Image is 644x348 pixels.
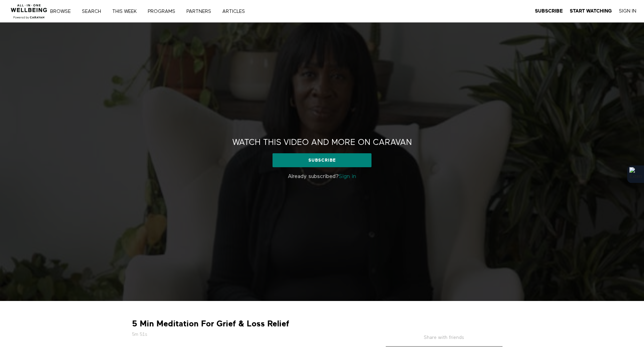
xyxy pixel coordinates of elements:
[145,9,183,14] a: PROGRAMS
[110,9,144,14] a: THIS WEEK
[55,8,259,15] nav: Primary
[535,8,563,14] a: Subscribe
[219,172,425,181] p: Already subscribed?
[273,153,371,167] a: Subscribe
[132,331,366,338] h5: 5m 51s
[220,9,252,14] a: ARTICLES
[79,9,108,14] a: Search
[132,318,289,329] strong: 5 Min Meditation For Grief & Loss Relief
[339,174,356,179] a: Sign in
[570,8,612,14] strong: Start Watching
[629,167,642,181] img: Extension Icon
[570,8,612,14] a: Start Watching
[619,8,636,14] a: Sign In
[48,9,78,14] a: Browse
[535,8,563,14] strong: Subscribe
[232,137,412,148] h2: Watch this video and more on CARAVAN
[184,9,219,14] a: PARTNERS
[386,334,503,347] h5: Share with friends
